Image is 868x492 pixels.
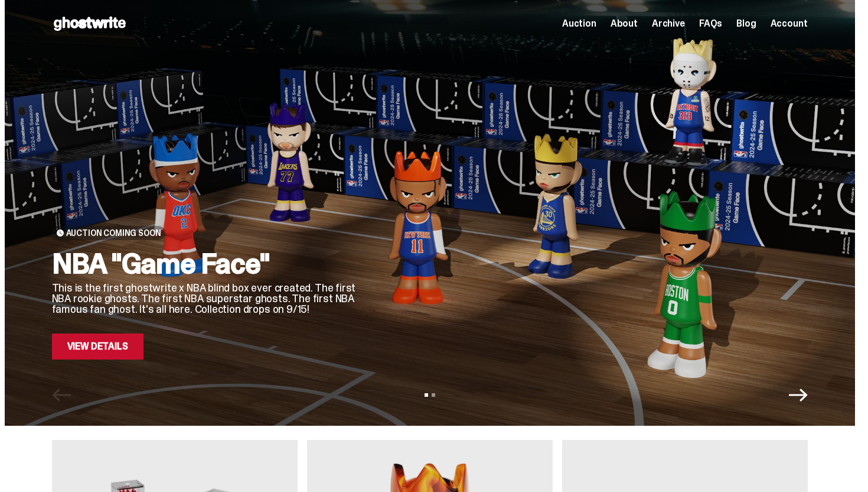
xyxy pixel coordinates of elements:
[611,19,638,28] a: About
[736,19,756,28] a: Blog
[562,19,596,28] a: Auction
[52,283,359,315] p: This is the first ghostwrite x NBA blind box ever created. The first NBA rookie ghosts. The first...
[52,250,359,278] h2: NBA "Game Face"
[432,393,435,397] button: View slide 2
[771,19,808,28] a: Account
[52,334,143,360] a: View Details
[425,393,428,397] button: View slide 1
[66,228,161,238] span: Auction Coming Soon
[699,19,722,28] a: FAQs
[652,19,685,28] a: Archive
[789,386,808,404] button: Next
